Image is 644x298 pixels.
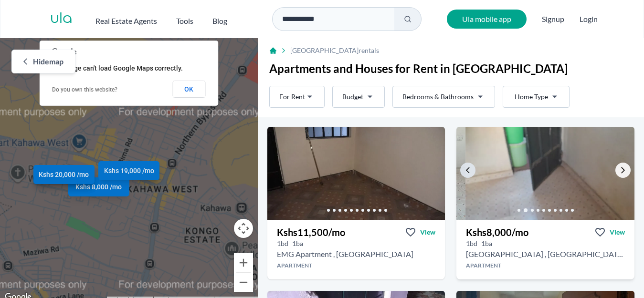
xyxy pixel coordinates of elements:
[610,227,625,237] span: View
[447,10,527,29] a: Ula mobile app
[332,86,385,108] button: Budget
[515,92,548,102] span: Home Type
[456,220,634,279] a: Kshs8,000/moViewView property in detail1bd 1ba [GEOGRAPHIC_DATA] , [GEOGRAPHIC_DATA], [GEOGRAPHIC...
[104,166,154,175] span: Kshs 19,000 /mo
[234,253,253,272] button: Zoom in
[342,92,363,102] span: Budget
[269,86,325,108] button: For Rent
[52,64,183,72] span: This page can't load Google Maps correctly.
[466,226,528,239] h3: Kshs 8,000 /mo
[75,182,122,192] span: Kshs 8,000 /mo
[176,15,193,27] h2: Tools
[277,239,288,248] h5: 1 bedrooms
[615,163,631,178] a: Go to the next property image
[277,248,413,260] h2: 1 bedroom Apartment for rent in Kahawa West - Kshs 11,500/mo -The KBA School, Kahawa West Campus,...
[466,239,477,248] h5: 1 bedrooms
[95,11,246,27] nav: Main
[33,56,63,67] span: Hide map
[234,273,253,292] button: Zoom out
[52,86,117,93] a: Do you own this website?
[542,10,564,29] span: Signup
[277,226,345,239] h3: Kshs 11,500 /mo
[234,219,253,238] button: Map camera controls
[172,81,205,98] button: OK
[39,170,89,179] span: Kshs 20,000 /mo
[212,15,227,27] h2: Blog
[466,248,625,260] h2: 1 bedroom Apartment for rent in Kahawa West - Kshs 8,000/mo -Kahawa West Station Road, Nairobi, K...
[292,239,303,248] h5: 1 bathrooms
[392,86,495,108] button: Bedrooms & Bathrooms
[33,165,95,184] a: Kshs 20,000 /mo
[176,11,193,27] button: Tools
[212,11,227,27] a: Blog
[50,10,73,28] a: ula
[267,127,445,220] img: 1 bedroom Apartment for rent - Kshs 11,500/mo - in Kahawa West near The KBA School, Kahawa West C...
[267,262,445,269] h4: Apartment
[68,177,129,196] a: Kshs 8,000 /mo
[269,61,633,76] h1: Apartments and Houses for Rent in [GEOGRAPHIC_DATA]
[465,127,644,220] img: 1 bedroom Apartment for rent - Kshs 8,000/mo - in Kahawa West along Kahawa West Station Road, Nai...
[290,46,379,55] span: [GEOGRAPHIC_DATA] rentals
[460,163,475,178] a: Go to the previous property image
[95,15,157,27] h2: Real Estate Agents
[503,86,570,108] button: Home Type
[95,11,157,27] button: Real Estate Agents
[267,220,445,279] a: Kshs11,500/moViewView property in detail1bd 1ba EMG Apartment , [GEOGRAPHIC_DATA]Apartment
[279,92,305,102] span: For Rent
[456,262,634,269] h4: Apartment
[402,92,474,102] span: Bedrooms & Bathrooms
[420,227,435,237] span: View
[481,239,492,248] h5: 1 bathrooms
[580,13,598,25] button: Login
[98,161,159,180] a: Kshs 19,000 /mo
